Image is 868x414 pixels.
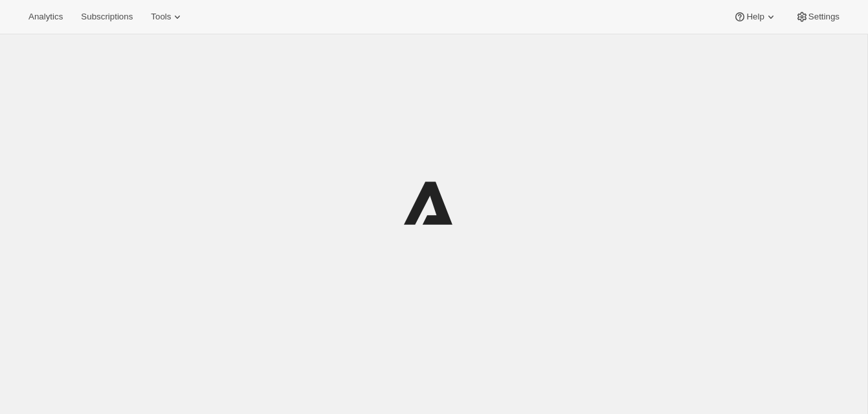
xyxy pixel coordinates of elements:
[28,12,63,22] span: Analytics
[73,8,140,26] button: Subscriptions
[788,8,847,26] button: Settings
[726,8,785,26] button: Help
[21,8,71,26] button: Analytics
[81,12,133,22] span: Subscriptions
[746,12,764,22] span: Help
[151,12,171,22] span: Tools
[808,12,840,22] span: Settings
[143,8,192,26] button: Tools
